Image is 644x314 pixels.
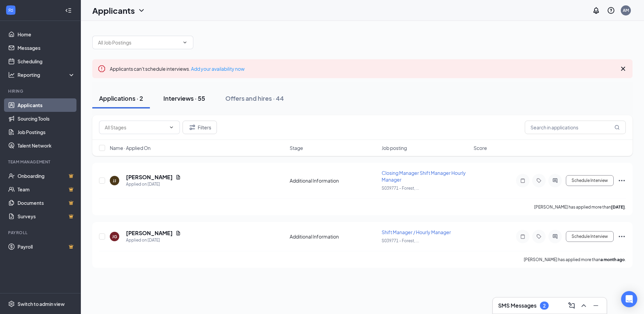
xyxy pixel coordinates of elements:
div: JG [112,234,117,240]
svg: ActiveChat [551,178,559,183]
svg: ChevronDown [169,125,174,130]
p: [PERSON_NAME] has applied more than . [534,204,626,210]
svg: Minimize [592,302,600,310]
svg: Notifications [592,6,600,14]
div: Interviews · 55 [163,94,205,102]
div: Reporting [18,71,75,78]
a: PayrollCrown [18,240,75,253]
div: Applications · 2 [99,94,143,102]
svg: Analysis [8,71,15,78]
span: Score [474,145,487,151]
svg: Document [175,230,181,236]
svg: WorkstreamLogo [7,7,14,13]
svg: ActiveChat [551,234,559,239]
a: Scheduling [18,55,75,68]
button: ComposeMessage [566,300,577,311]
svg: MagnifyingGlass [614,125,620,130]
a: DocumentsCrown [18,196,75,210]
svg: Filter [188,123,196,131]
svg: QuestionInfo [607,6,615,14]
svg: Collapse [65,7,72,14]
a: Add your availability now [191,66,245,72]
button: ChevronUp [578,300,589,311]
div: 2 [543,303,546,309]
h5: [PERSON_NAME] [126,174,173,181]
svg: Tag [535,178,543,183]
div: Switch to admin view [18,301,65,307]
button: Schedule Interview [566,175,614,186]
div: Hiring [8,88,74,94]
a: Home [18,28,75,41]
svg: Error [98,65,106,73]
svg: Document [175,175,181,180]
a: Talent Network [18,139,75,152]
input: All Job Postings [98,39,180,46]
span: Name · Applied On [110,145,151,151]
span: S039771 - Forest, ... [382,238,419,243]
span: Stage [290,145,303,151]
div: Additional Information [290,177,378,184]
a: SurveysCrown [18,210,75,223]
svg: ComposeMessage [568,302,576,310]
div: AM [623,7,629,13]
svg: Ellipses [618,232,626,241]
input: All Stages [105,124,166,131]
div: Team Management [8,159,74,165]
h3: SMS Messages [498,302,537,309]
svg: Cross [619,65,627,73]
a: OnboardingCrown [18,169,75,183]
a: Sourcing Tools [18,112,75,125]
input: Search in applications [525,121,626,134]
div: JJ [113,178,116,184]
svg: Settings [8,301,15,307]
svg: ChevronUp [580,302,588,310]
svg: Ellipses [618,177,626,185]
svg: Note [519,234,527,239]
a: Job Postings [18,125,75,139]
div: Offers and hires · 44 [225,94,284,102]
p: [PERSON_NAME] has applied more than . [524,257,626,262]
button: Minimize [590,300,601,311]
svg: ChevronDown [182,40,188,45]
b: a month ago [601,257,625,262]
b: [DATE] [611,205,625,210]
h5: [PERSON_NAME] [126,229,173,237]
div: Open Intercom Messenger [621,291,637,307]
svg: Note [519,178,527,183]
span: Closing Manager Shift Manager Hourly Manager [382,170,466,183]
div: Additional Information [290,233,378,240]
a: TeamCrown [18,183,75,196]
div: Applied on [DATE] [126,237,181,244]
div: Payroll [8,230,74,235]
h1: Applicants [92,5,135,16]
span: Applicants can't schedule interviews. [110,66,245,72]
div: Applied on [DATE] [126,181,181,188]
a: Messages [18,41,75,55]
button: Filter Filters [183,121,217,134]
span: S039771 - Forest, ... [382,186,419,191]
svg: ChevronDown [137,6,146,14]
a: Applicants [18,98,75,112]
span: Job posting [382,145,407,151]
button: Schedule Interview [566,231,614,242]
svg: Tag [535,234,543,239]
span: Shift Manager / Hourly Manager [382,229,451,235]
